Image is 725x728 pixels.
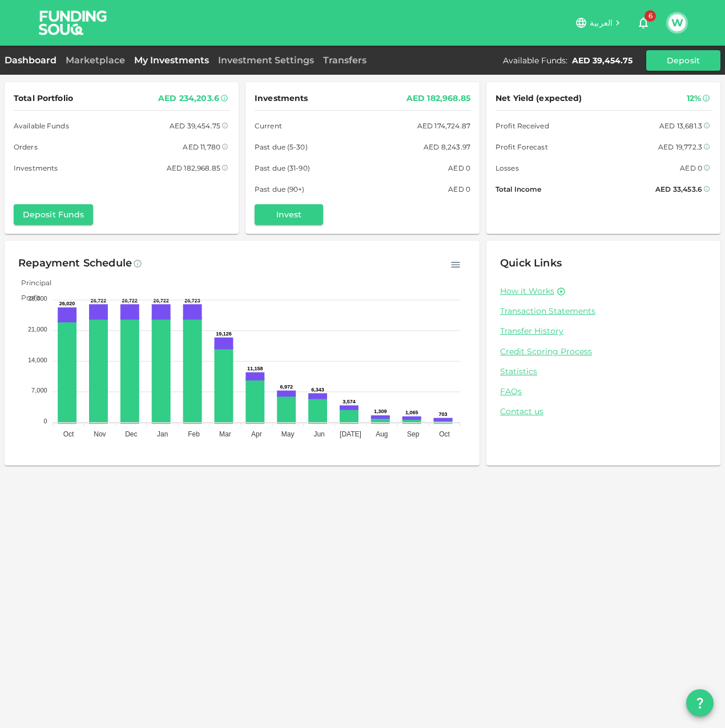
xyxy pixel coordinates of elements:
div: Repayment Schedule [18,254,132,273]
div: AED 39,454.75 [170,120,220,132]
a: Statistics [500,366,707,377]
span: Profit Forecast [496,141,548,153]
span: Losses [496,162,519,174]
a: My Investments [130,55,214,66]
tspan: 14,000 [28,357,47,363]
span: Past due (5-30) [255,141,308,153]
div: AED 8,243.97 [424,141,470,153]
button: question [686,689,714,717]
tspan: Oct [63,430,74,438]
tspan: Jun [313,430,324,438]
span: Orders [14,141,38,153]
a: FAQs [500,386,707,397]
tspan: Mar [219,430,231,438]
div: AED 11,780 [183,141,220,153]
a: Transaction Statements [500,306,707,317]
span: Current [255,120,282,132]
button: Invest [255,204,323,225]
span: Profit [13,293,41,302]
tspan: 21,000 [28,326,47,333]
span: Past due (90+) [255,183,305,195]
tspan: 7,000 [31,387,47,394]
span: Quick Links [500,257,562,269]
div: AED 174,724.87 [417,120,470,132]
a: How it Works [500,286,554,297]
tspan: Oct [439,430,450,438]
div: AED 234,203.6 [158,91,219,106]
div: AED 182,968.85 [406,91,470,106]
a: Transfer History [500,326,707,337]
tspan: May [281,430,295,438]
div: AED 33,453.6 [655,183,702,195]
tspan: Nov [94,430,106,438]
tspan: Apr [251,430,262,438]
button: Deposit [646,50,720,71]
tspan: 0 [44,418,47,424]
tspan: Feb [188,430,200,438]
span: 6 [645,10,656,22]
a: Dashboard [5,55,61,66]
tspan: Aug [376,430,388,438]
tspan: Sep [407,430,420,438]
span: Profit Received [496,120,549,132]
a: Credit Scoring Process [500,346,707,357]
a: Marketplace [61,55,130,66]
span: العربية [590,18,613,28]
div: AED 0 [448,183,470,195]
span: Principal [13,278,51,287]
button: 6 [632,11,655,34]
div: AED 0 [680,162,702,174]
tspan: Jan [157,430,168,438]
tspan: Dec [125,430,137,438]
a: Contact us [500,406,707,417]
div: AED 39,454.75 [572,55,633,66]
div: AED 13,681.3 [659,120,702,132]
div: AED 19,772.3 [658,141,702,153]
div: 12% [687,91,701,106]
span: Total Income [496,183,541,195]
span: Past due (31-90) [255,162,310,174]
a: Transfers [319,55,371,66]
span: Available Funds [14,120,69,132]
tspan: 28,000 [28,295,47,302]
span: Investments [14,162,58,174]
tspan: [DATE] [340,430,361,438]
div: AED 0 [448,162,470,174]
button: Deposit Funds [14,204,93,225]
span: Investments [255,91,308,106]
span: Total Portfolio [14,91,73,106]
a: Investment Settings [214,55,319,66]
div: AED 182,968.85 [167,162,220,174]
span: Net Yield (expected) [496,91,582,106]
div: Available Funds : [503,55,567,66]
button: W [668,14,686,31]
